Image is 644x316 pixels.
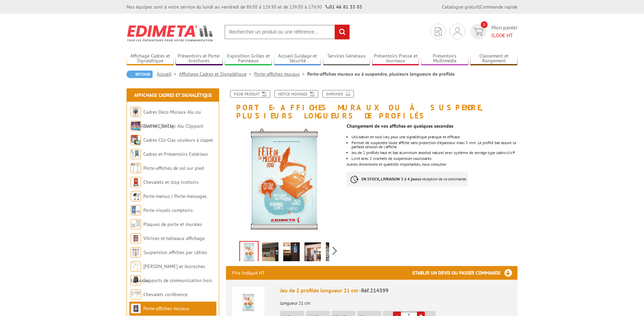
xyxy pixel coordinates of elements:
[491,24,517,39] span: Mon panier
[305,242,321,264] img: porte_affiches_muraux_suspendre_214399_2.jpg
[240,242,258,263] img: porte_affiches_214399.jpg
[474,28,484,36] img: devis rapide
[351,151,517,155] li: Jeu de 2 profilés haut et bas aluminium anodisé naturel avec système de serrage type cadro-clic®
[127,21,214,46] img: Edimeta
[131,163,141,173] img: Porte-affiches de sol sur pied
[143,277,212,283] a: Supports de communication bois
[491,31,517,39] span: € HT
[143,221,202,227] a: Plaques de porte et murales
[280,287,511,294] div: Jeu de 2 profilés longueur 21 cm -
[262,242,278,264] img: porte_affiches_muraux_suspendre_214399.jpg
[307,71,455,77] li: Porte-affiches muraux ou à suspendre, plusieurs longueurs de profilés
[280,296,511,306] p: Longueur 21 cm
[131,177,141,187] img: Chevalets et stop trottoirs
[232,266,265,280] p: Prix indiqué HT
[491,32,502,39] span: 0,00
[143,249,207,255] a: Suspension affiches par câbles
[127,71,153,78] a: Retour
[221,90,523,120] h1: Porte-affiches muraux ou à suspendre, plusieurs longueurs de profilés
[347,172,468,187] p: à réception de la commande
[332,245,338,256] span: Next
[323,53,370,64] a: Services Généraux
[143,179,199,185] a: Chevalets et stop trottoirs
[283,242,300,264] img: porte_affiches_muraux_suspendre_214399_1.jpg
[131,233,141,243] img: Vitrines et tableaux affichage
[480,4,517,10] a: Commande rapide
[131,107,141,117] img: Cadres Deco Muraux Alu ou Bois
[372,53,419,64] a: Présentoirs Presse et Journaux
[143,165,204,171] a: Porte-affiches de sol sur pied
[347,120,523,193] div: Autres dimensions et quantités importantes, nous consulter
[469,24,517,39] a: devis rapide 0 Mon panier 0,00€ HT
[361,176,419,181] strong: EN STOCK, LIVRAISON 3 à 4 jours
[143,123,203,129] a: Cadres Clic-Clac Alu Clippant
[225,53,272,64] a: Exposition Grilles et Panneaux
[351,141,517,149] li: Permet de suspendre toute affiche sans protection d'épaisseur maxi 5 mm. Le profilé bas assure la...
[435,27,442,36] img: devis rapide
[179,71,254,77] a: Affichage Cadres et Signalétique
[157,71,179,77] a: Accueil
[347,123,453,129] strong: Changement de vos affiches en quelques secondes
[127,53,174,64] a: Affichage Cadres et Signalétique
[335,25,349,39] input: rechercher
[230,90,270,98] a: Fiche produit
[442,3,517,10] div: |
[134,92,212,98] a: Affichage Cadres et Signalétique
[131,261,141,271] img: Cimaises et Accroches tableaux
[131,191,141,201] img: Porte-menus / Porte-messages
[274,53,321,64] a: Accueil Guidage et Sécurité
[143,291,188,298] a: Chevalets conférence
[481,21,488,28] span: 0
[351,156,517,161] p: Livré avec 2 crochets de suspension coulissants.
[131,247,141,257] img: Suspension affiches par câbles
[131,135,141,145] img: Cadres Clic-Clac couleurs à clapet
[131,289,141,300] img: Chevalets conférence
[143,235,205,241] a: Vitrines et tableaux affichage
[143,207,193,213] a: Porte-visuels comptoirs
[274,90,318,98] a: Notice Montage
[127,3,362,10] div: Nos équipes sont à votre service du lundi au vendredi de 8h30 à 12h30 et de 13h30 à 17h30
[131,109,201,129] a: Cadres Deco Muraux Alu ou [GEOGRAPHIC_DATA]
[131,149,141,159] img: Cadres et Présentoirs Extérieur
[131,263,205,283] a: [PERSON_NAME] et Accroches tableaux
[143,151,208,157] a: Cadres et Présentoirs Extérieur
[254,71,307,77] a: Porte-affiches muraux
[143,305,189,312] a: Porte-affiches muraux
[454,27,461,36] img: devis rapide
[131,219,141,229] img: Plaques de porte et murales
[326,242,342,264] img: porte_affiches_muraux_suspendre_214399_3.jpg
[413,266,517,280] h3: Etablir un devis ou passer commande
[351,135,517,139] li: Utilisation en tout lieu pour une signalétique pratique et efficace
[421,53,468,64] a: Présentoirs Multimédia
[131,303,141,314] img: Porte-affiches muraux
[470,53,517,64] a: Classement et Rangement
[325,4,362,10] strong: 01 46 81 33 03
[322,90,354,98] a: Imprimer
[143,137,213,143] a: Cadres Clic-Clac couleurs à clapet
[143,193,207,199] a: Porte-menus / Porte-messages
[131,205,141,215] img: Porte-visuels comptoirs
[176,53,223,64] a: Présentoirs et Porte-brochures
[361,287,389,294] span: Réf.214399
[442,4,479,10] a: Catalogue gratuit
[226,123,342,239] img: porte_affiches_214399.jpg
[224,25,350,39] input: Rechercher un produit ou une référence...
